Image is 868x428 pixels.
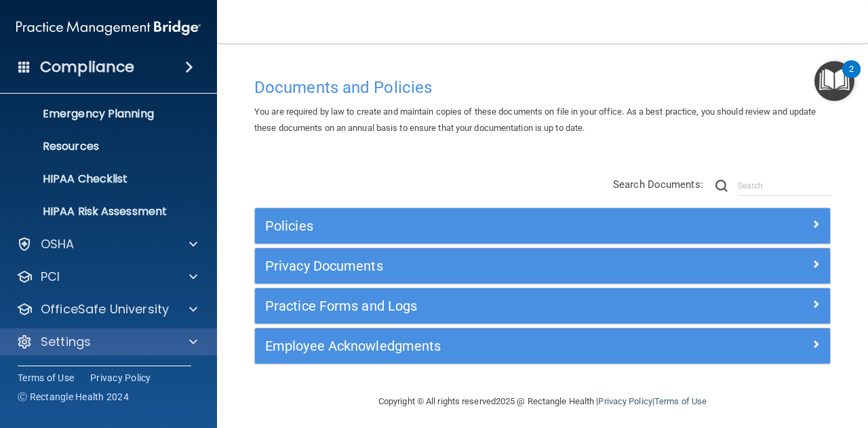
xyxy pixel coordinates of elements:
[41,236,75,252] p: OSHA
[41,269,60,285] p: PCI
[16,269,197,285] a: PCI
[18,390,129,404] span: Ⓒ Rectangle Health 2024
[16,334,197,350] a: Settings
[18,371,74,385] a: Terms of Use
[265,215,820,237] a: Policies
[9,140,194,153] p: Resources
[265,298,676,313] h5: Practice Forms and Logs
[598,396,652,406] a: Privacy Policy
[738,176,831,196] input: Search
[254,106,816,133] span: You are required by law to create and maintain copies of these documents on file in your office. ...
[9,205,194,218] p: HIPAA Risk Assessment
[814,61,854,101] button: Open Resource Center, 2 new notifications
[265,335,820,357] a: Employee Acknowledgments
[613,178,703,191] span: Search Documents:
[265,295,820,317] a: Practice Forms and Logs
[265,258,676,273] h5: Privacy Documents
[265,218,676,233] h5: Policies
[16,236,197,252] a: OSHA
[295,380,790,423] div: Copyright © All rights reserved 2025 @ Rectangle Health | |
[9,172,194,186] p: HIPAA Checklist
[654,396,707,406] a: Terms of Use
[265,255,820,277] a: Privacy Documents
[265,338,676,353] h5: Employee Acknowledgments
[16,14,201,41] img: PMB logo
[41,334,91,350] p: Settings
[715,180,728,192] img: ic-search.3b580494.png
[849,69,854,87] div: 2
[16,301,197,317] a: OfficeSafe University
[41,301,169,317] p: OfficeSafe University
[254,79,831,96] h4: Documents and Policies
[9,107,194,121] p: Emergency Planning
[40,58,134,77] h4: Compliance
[90,371,151,385] a: Privacy Policy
